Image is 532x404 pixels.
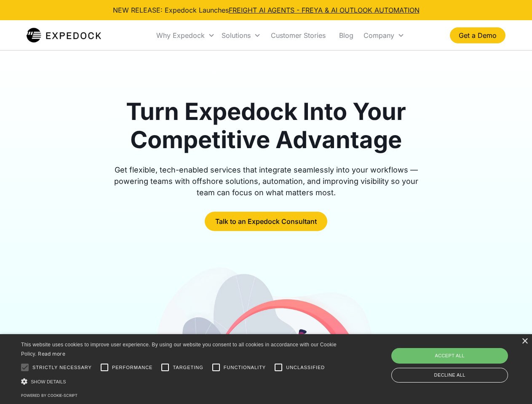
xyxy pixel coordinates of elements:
[31,379,66,384] span: Show details
[360,21,408,50] div: Company
[224,364,266,371] span: Functionality
[364,31,394,40] div: Company
[27,27,101,44] img: Expedock Logo
[38,351,65,357] a: Read more
[156,31,205,40] div: Why Expedock
[229,6,420,14] a: FREIGHT AI AGENTS - FREYA & AI OUTLOOK AUTOMATION
[218,21,264,50] div: Solutions
[286,364,325,371] span: Unclassified
[222,31,251,40] div: Solutions
[21,377,340,386] div: Show details
[332,21,360,50] a: Blog
[113,5,420,15] div: NEW RELEASE: Expedock Launches
[153,21,218,50] div: Why Expedock
[104,164,428,198] div: Get flexible, tech-enabled services that integrate seamlessly into your workflows — powering team...
[112,364,153,371] span: Performance
[27,27,101,44] a: home
[21,393,78,398] a: Powered by cookie-script
[264,21,332,50] a: Customer Stories
[173,364,203,371] span: Targeting
[450,27,505,43] a: Get a Demo
[392,313,532,404] iframe: Chat Widget
[104,98,428,154] h1: Turn Expedock Into Your Competitive Advantage
[32,364,92,371] span: Strictly necessary
[21,342,337,357] span: This website uses cookies to improve user experience. By using our website you consent to all coo...
[205,212,327,231] a: Talk to an Expedock Consultant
